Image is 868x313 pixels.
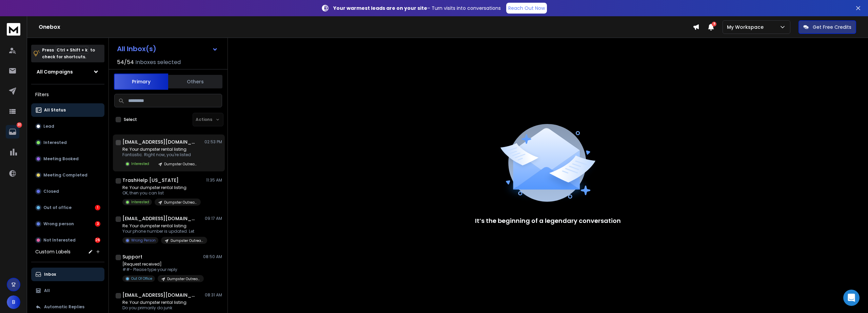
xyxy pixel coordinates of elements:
button: Wrong person3 [31,217,104,231]
p: 02:53 PM [204,139,222,145]
button: Get Free Credits [798,20,856,34]
button: B [7,295,20,309]
p: Closed [43,189,59,194]
p: Do you primarily do junk [122,305,204,311]
h3: Inboxes selected [135,58,181,66]
p: Press to check for shortcuts. [42,47,95,60]
p: Out Of Office [131,276,152,281]
p: Inbox [44,272,56,277]
h1: TrashHelp [US_STATE] [122,177,179,184]
p: All Status [44,107,66,113]
div: 26 [95,237,100,243]
p: [Request received] [122,262,204,267]
p: 08:50 AM [203,254,222,259]
div: Open Intercom Messenger [843,290,860,306]
h1: All Campaigns [37,68,73,75]
p: Interested [131,161,149,166]
p: Re: Your dumpster rental listing [122,223,204,229]
p: Lead [43,124,54,129]
button: All Inbox(s) [112,42,223,56]
p: Fantastic. Right now, you're listed [122,152,201,158]
span: Ctrl + Shift + k [56,46,88,54]
strong: Your warmest leads are on your site [333,5,427,12]
div: 3 [95,221,100,227]
p: Wrong Person [131,238,156,243]
p: Re: Your dumpster rental listing [122,147,201,152]
h1: [EMAIL_ADDRESS][DOMAIN_NAME] [122,215,197,222]
button: Not Interested26 [31,233,104,247]
p: Dumpster Outreach [164,162,197,167]
p: Dumpster Outreach [167,276,200,281]
button: Others [168,74,222,89]
p: Dumpster Outreach [171,238,203,243]
p: 09:17 AM [205,216,222,221]
p: Get Free Credits [813,24,851,30]
p: It’s the beginning of a legendary conversation [475,216,621,226]
p: Not Interested [43,237,76,243]
h1: Support [122,253,142,260]
p: Interested [43,140,67,145]
h1: [EMAIL_ADDRESS][DOMAIN_NAME] [122,292,197,298]
p: 30 [17,122,22,128]
button: All Status [31,103,104,117]
button: Lead [31,120,104,133]
h3: Filters [31,90,104,99]
p: Automatic Replies [44,304,84,310]
button: Meeting Booked [31,152,104,166]
p: Meeting Booked [43,156,79,162]
h1: [EMAIL_ADDRESS][DOMAIN_NAME] [122,139,197,145]
p: All [44,288,50,293]
label: Select [124,117,137,122]
button: Primary [114,74,168,90]
p: Reach Out Now [508,5,545,12]
p: Dumpster Outreach [164,200,197,205]
p: OK, then you can list [122,190,201,196]
h3: Custom Labels [35,248,71,255]
p: Your phone number is updated. Let [122,229,204,234]
h1: Onebox [39,23,693,31]
button: Inbox [31,268,104,281]
p: Interested [131,200,149,205]
button: Interested [31,136,104,149]
button: Meeting Completed [31,168,104,182]
button: All Campaigns [31,65,104,79]
img: logo [7,23,20,36]
p: Wrong person [43,221,74,227]
p: Out of office [43,205,72,210]
p: Re: Your dumpster rental listing [122,185,201,190]
div: 1 [95,205,100,210]
a: Reach Out Now [506,3,547,14]
button: All [31,284,104,297]
p: – Turn visits into conversations [333,5,501,12]
span: 9 [712,22,716,26]
p: 08:31 AM [205,292,222,298]
a: 30 [6,125,19,139]
p: 11:35 AM [206,178,222,183]
p: My Workspace [727,24,766,30]
p: ##- Please type your reply [122,267,204,272]
button: Out of office1 [31,201,104,214]
h1: All Inbox(s) [117,45,156,52]
p: Re: Your dumpster rental listing [122,300,204,305]
p: Meeting Completed [43,172,87,178]
button: Closed [31,185,104,198]
span: 54 / 54 [117,58,134,66]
